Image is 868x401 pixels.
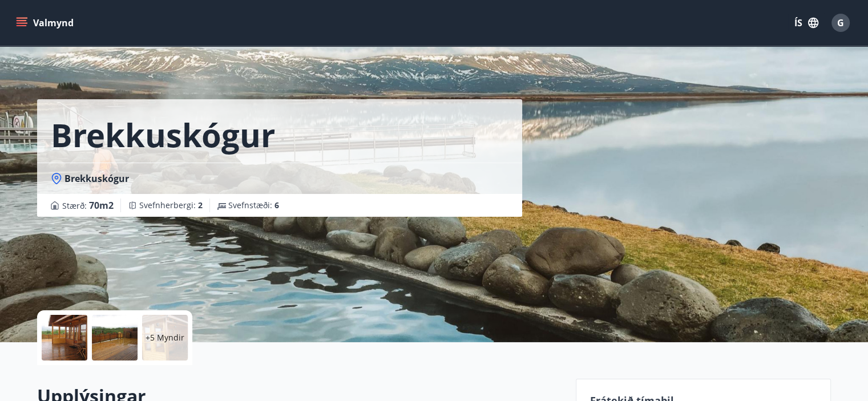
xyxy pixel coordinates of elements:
h1: Brekkuskógur [51,113,275,156]
span: Stærð : [62,199,114,212]
p: +5 Myndir [146,332,184,343]
button: ÍS [788,13,825,33]
span: 6 [274,200,279,210]
span: 70 m2 [89,199,114,212]
span: 2 [198,200,203,210]
span: Svefnstæði : [228,200,279,211]
span: Brekkuskógur [64,172,129,185]
button: G [827,9,854,37]
span: G [837,17,844,29]
button: menu [14,13,78,33]
span: Svefnherbergi : [139,200,203,211]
